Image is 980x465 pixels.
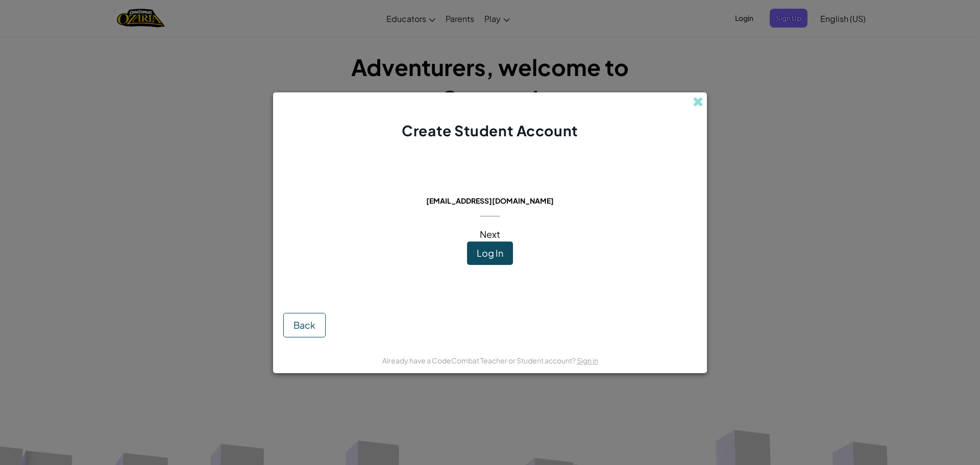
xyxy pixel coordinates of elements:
[477,247,503,259] span: Log In
[382,356,577,365] span: Already have a CodeCombat Teacher or Student account?
[418,182,562,193] span: This email is already in use:
[480,228,500,240] span: Next
[577,356,598,365] a: Sign in
[426,196,554,205] span: [EMAIL_ADDRESS][DOMAIN_NAME]
[467,241,513,265] button: Log In
[293,319,315,331] span: Back
[402,121,578,139] span: Create Student Account
[283,313,326,337] button: Back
